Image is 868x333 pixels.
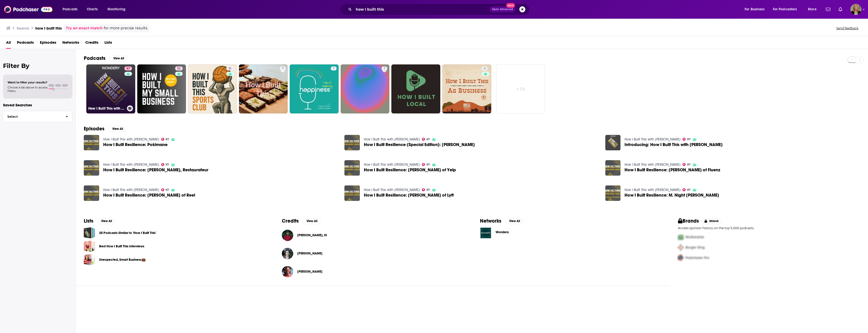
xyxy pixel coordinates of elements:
span: Podchaser Pro [686,256,709,260]
span: How I Built Resilience: [PERSON_NAME] of Reel [103,193,195,197]
p: Access sponsor history on the top 5,000 podcasts. [678,226,860,230]
a: 87 [683,188,691,191]
a: EpisodesView All [84,126,127,132]
a: How I Built Resilience: Sonia Gil of Fluenz [605,160,621,176]
span: How I Built Resilience (Special Edition): [PERSON_NAME] [364,142,475,147]
span: Charts [87,6,98,13]
a: 7 [239,64,288,113]
span: Open Advanced [492,8,513,11]
button: View All [108,126,127,132]
a: How I Built Resilience: Jeremy Stoppelman of Yelp [344,160,360,176]
h3: Search [17,26,29,31]
h2: Podcasts [84,55,105,61]
span: Podcasts [63,6,77,13]
span: How I Built Resilience: [PERSON_NAME] of Yelp [364,168,456,172]
span: 7 [384,66,385,71]
span: 87 [687,138,691,140]
span: 87 [687,189,691,191]
img: Jeffrey Rogers [282,266,293,277]
img: User Profile [850,4,861,15]
p: Saved Searches [3,103,72,107]
a: How I Built Resilience: Daniela Corrente of Reel [103,193,195,197]
a: 87 [683,138,691,141]
span: 31 [228,66,232,71]
span: Episodes [40,38,56,49]
button: Jeffrey RogersJeffrey Rogers [282,264,464,280]
a: 7 [290,64,339,113]
a: How I Built This with Guy Raz [364,137,420,141]
span: How I Built Resilience: M. Night [PERSON_NAME] [625,193,719,197]
a: 87 [422,138,430,141]
a: 87 [422,188,430,191]
a: Unexpected, Smart Business💼 [99,257,146,263]
span: Podcasts [17,38,34,49]
a: Charts [84,5,101,13]
a: NetworksView All [480,218,524,224]
a: Try an exact match [66,25,103,31]
h2: Lists [84,218,93,224]
span: [PERSON_NAME], III [297,233,327,237]
a: Best How I Built This Interviews [99,244,144,249]
a: Jeffrey Rogers [297,270,322,274]
span: 87 [426,138,430,140]
a: How I Built This with Guy Raz [364,162,420,167]
img: How I Built Resilience: John Zimmer of Lyft [344,185,360,201]
a: 7 [331,66,337,70]
a: How I Built This with Guy Raz [625,137,681,141]
button: View All [97,218,116,224]
span: Wondery [496,230,509,234]
a: +1k [496,64,545,113]
img: Podchaser - Follow, Share and Rate Podcasts [4,5,52,14]
a: How I Built Resilience: Daniela Corrente of Reel [84,185,99,201]
a: Lists [104,38,112,49]
button: open menu [741,5,771,13]
a: 87 [124,66,132,70]
a: 4 [442,64,491,113]
span: Logged in as emckenzie [850,4,861,15]
button: Open AdvancedNew [490,6,515,12]
h2: Episodes [84,126,104,132]
span: 87 [166,138,169,140]
img: Wondery logo [480,227,492,239]
a: Neva Grant [297,251,322,255]
span: McDonalds [686,235,704,239]
a: Introducing: How I Built This with Guy Raz [625,142,723,147]
button: Select [3,111,72,122]
a: How I Built Resilience: Pokimane [103,142,168,147]
span: Unexpected, Smart Business💼 [84,254,95,265]
a: PodcastsView All [84,55,128,61]
span: Best How I Built This Interviews [84,241,95,252]
a: All [6,38,11,49]
a: How I Built Resilience (Special Edition): Guy Raz [344,135,360,150]
span: 25 Podcasts Similar to "How I Built This" [84,227,95,239]
span: Want to filter your results? [8,81,47,84]
button: Neva GrantNeva Grant [282,245,464,261]
a: Show notifications dropdown [836,5,844,14]
img: L. T. Wright, III [282,230,293,241]
h3: how I built this [35,26,62,31]
a: Wondery logoWondery [480,227,662,239]
a: 7 [341,64,390,113]
span: More [808,6,817,13]
img: How I Built Resilience: M. Night Shyamalan [605,185,621,201]
img: How I Built Resilience: Vivian Ku, Restaurateur [84,160,99,176]
a: 7 [382,66,387,70]
a: How I Built This with Guy Raz [103,137,159,141]
a: How I Built Resilience: John Zimmer of Lyft [364,193,454,197]
a: 87 [161,188,169,191]
a: 4 [482,66,487,70]
span: For Business [745,6,765,13]
img: Introducing: How I Built This with Guy Raz [605,135,621,150]
button: open menu [59,5,84,13]
a: 87 [422,163,430,166]
button: Show profile menu [850,4,861,15]
img: How I Built Resilience: Pokimane [84,135,99,150]
a: ListsView All [84,218,116,224]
